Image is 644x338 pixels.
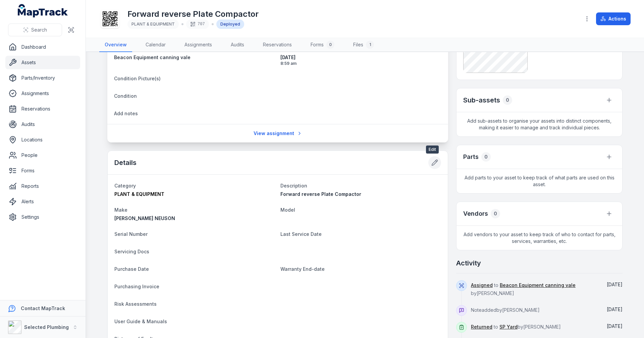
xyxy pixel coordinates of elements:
[186,19,209,29] div: 707
[457,169,622,193] span: Add parts to your asset to keep track of what parts are used on this asset.
[5,102,80,116] a: Reservations
[471,282,576,296] span: to by [PERSON_NAME]
[127,9,259,19] h1: Forward reverse Plate Compactor
[457,226,622,250] span: Add vendors to your asset to keep track of who to contact for parts, services, warranties, etc.
[481,152,491,162] div: 0
[280,266,325,272] span: Warranty End-date
[607,306,623,312] span: [DATE]
[280,61,441,66] span: 8:59 am
[114,54,191,60] span: Beacon Equipment canning vale
[114,111,138,116] span: Add notes
[457,112,622,136] span: Add sub-assets to organise your assets into distinct components, making it easier to manage and t...
[456,258,481,268] h2: Activity
[280,183,307,188] span: Description
[471,307,540,313] span: Note added by [PERSON_NAME]
[249,127,307,140] a: View assignment
[280,54,441,61] span: [DATE]
[426,145,439,154] span: Edit
[471,324,492,330] a: Returned
[114,284,159,289] span: Purchasing Invoice
[280,231,322,237] span: Last Service Date
[114,249,149,254] span: Servicing Docs
[99,38,132,52] a: Overview
[280,207,295,213] span: Model
[5,133,80,146] a: Locations
[114,266,149,272] span: Purchase Date
[216,19,244,29] div: Deployed
[607,323,623,329] time: 8/20/2025, 2:51:55 PM
[326,41,334,49] div: 0
[463,152,479,162] h3: Parts
[463,209,488,218] h3: Vendors
[491,209,500,218] div: 0
[18,4,68,17] a: MapTrack
[225,38,250,52] a: Audits
[5,40,80,54] a: Dashboard
[114,158,137,167] h2: Details
[471,324,561,330] span: to by [PERSON_NAME]
[179,38,217,52] a: Assignments
[8,24,62,36] button: Search
[5,195,80,208] a: Alerts
[114,76,161,81] span: Condition Picture(s)
[114,301,157,307] span: Risk Assessments
[463,95,500,105] h2: Sub-assets
[305,38,340,52] a: Forms0
[114,54,275,61] a: Beacon Equipment canning vale
[5,56,80,69] a: Assets
[5,210,80,224] a: Settings
[607,306,623,312] time: 8/20/2025, 2:52:16 PM
[114,93,137,99] span: Condition
[607,323,623,329] span: [DATE]
[114,191,164,197] span: PLANT & EQUIPMENT
[5,118,80,131] a: Audits
[5,179,80,193] a: Reports
[24,324,69,330] strong: Selected Plumbing
[114,183,136,188] span: Category
[5,164,80,177] a: Forms
[471,282,493,289] a: Assigned
[607,282,623,287] span: [DATE]
[348,38,379,52] a: Files1
[21,305,65,311] strong: Contact MapTrack
[114,215,175,221] span: [PERSON_NAME] NEUSON
[503,95,512,105] div: 0
[131,22,175,27] span: PLANT & EQUIPMENT
[140,38,171,52] a: Calendar
[258,38,297,52] a: Reservations
[114,319,167,324] span: User Guide & Manuals
[366,41,374,49] div: 1
[5,87,80,100] a: Assignments
[5,149,80,162] a: People
[31,27,47,33] span: Search
[280,191,361,197] span: Forward reverse Plate Compactor
[114,231,148,237] span: Serial Number
[499,324,518,330] a: SP Yard
[607,282,623,287] time: 8/26/2025, 8:59:59 AM
[596,12,631,25] button: Actions
[114,207,127,213] span: Make
[500,282,576,289] a: Beacon Equipment canning vale
[5,71,80,85] a: Parts/Inventory
[280,54,441,66] time: 8/26/2025, 8:59:59 AM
